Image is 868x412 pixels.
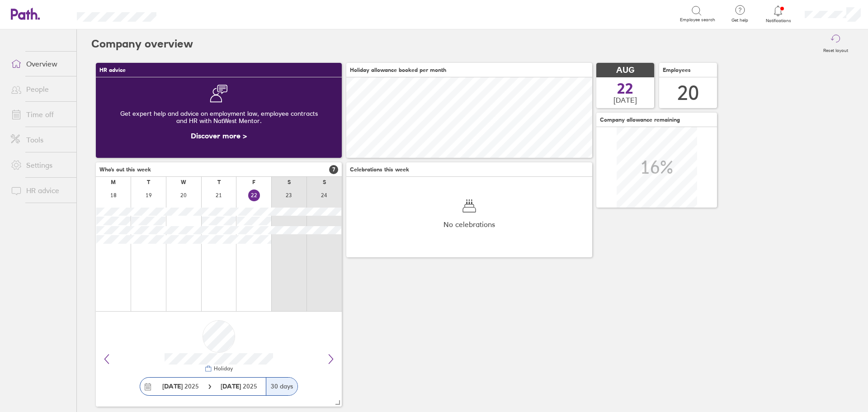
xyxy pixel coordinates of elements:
div: F [252,179,255,185]
h2: Company overview [91,29,193,58]
strong: [DATE] [221,382,243,390]
div: Get expert help and advice on employment law, employee contracts and HR with NatWest Mentor. [103,103,335,132]
span: 2025 [162,383,199,390]
div: Holiday [212,365,233,372]
span: Notifications [764,18,793,24]
label: Reset layout [818,45,854,53]
a: Discover more > [191,131,247,140]
span: 7 [329,165,338,174]
span: AUG [616,66,634,75]
div: 30 days [266,378,297,395]
a: Overview [4,55,76,73]
span: No celebrations [443,220,495,228]
a: Notifications [764,5,793,24]
span: Who's out this week [99,166,151,173]
a: Time off [4,105,76,123]
span: [DATE] [613,96,637,104]
span: Holiday allowance booked per month [350,67,446,73]
span: 22 [617,81,633,96]
a: Settings [4,156,76,174]
div: 20 [677,81,699,104]
div: W [181,179,186,185]
div: Search [181,9,204,18]
a: Tools [4,131,76,149]
span: Get help [725,18,755,23]
button: Reset layout [818,29,854,58]
div: S [323,179,326,185]
div: M [111,179,116,185]
div: T [147,179,150,185]
span: Employees [663,67,691,73]
strong: [DATE] [162,382,183,390]
a: People [4,80,76,98]
span: 2025 [221,383,257,390]
span: Celebrations this week [350,166,409,173]
div: S [288,179,291,185]
a: HR advice [4,181,76,199]
span: Company allowance remaining [600,117,680,123]
div: T [217,179,221,185]
span: Employee search [680,17,715,23]
span: HR advice [99,67,126,73]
